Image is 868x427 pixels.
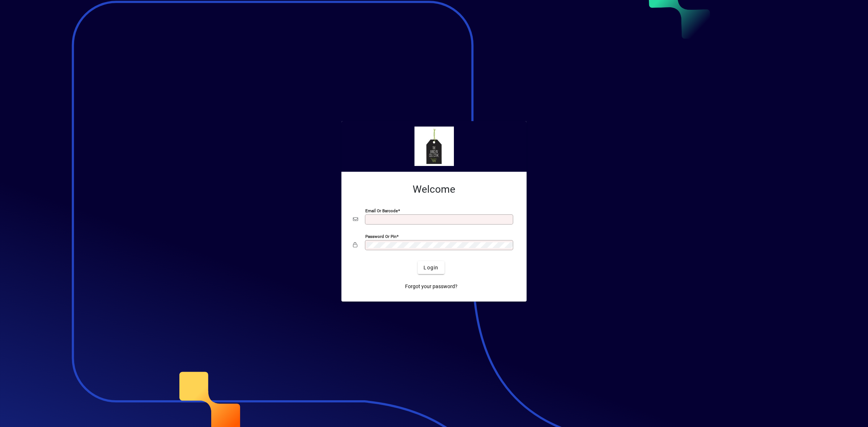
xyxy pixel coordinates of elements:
[405,283,458,290] span: Forgot your password?
[424,264,438,272] span: Login
[418,261,444,274] button: Login
[402,280,460,293] a: Forgot your password?
[365,208,398,213] mat-label: Email or Barcode
[365,234,396,239] mat-label: Password or Pin
[353,183,515,196] h2: Welcome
